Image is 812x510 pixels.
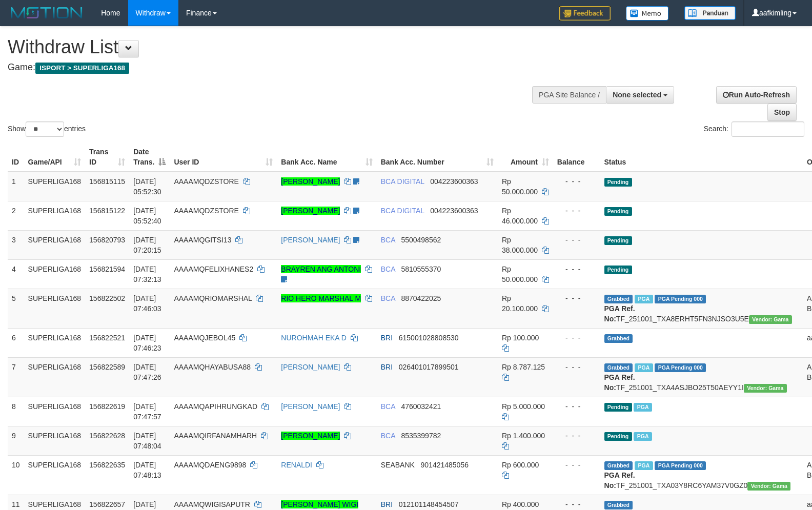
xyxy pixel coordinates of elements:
[430,177,478,186] span: Copy 004223600363 to clipboard
[174,207,239,215] span: AAAAMQDZSTORE
[89,177,125,186] span: 156815115
[89,402,125,411] span: 156822619
[557,293,596,303] div: - - -
[606,86,674,104] button: None selected
[600,289,803,328] td: TF_251001_TXA8ERHT5FN3NJSO3U5E
[502,402,545,411] span: Rp 5.000.000
[401,294,441,302] span: Copy 8870422025 to clipboard
[502,265,538,283] span: Rp 50.000.000
[626,6,669,21] img: Button%20Memo.svg
[557,431,596,441] div: - - -
[24,289,86,328] td: SUPERLIGA168
[732,121,804,137] input: Search:
[133,432,161,450] span: [DATE] 07:48:04
[174,177,239,186] span: AAAAMQDZSTORE
[604,363,633,372] span: Grabbed
[24,201,86,230] td: SUPERLIGA168
[8,397,24,426] td: 8
[8,121,86,137] label: Show entries
[744,384,787,393] span: Vendor URL: https://trx31.1velocity.biz
[655,461,706,470] span: PGA Pending
[129,142,170,172] th: Date Trans.: activate to sort column descending
[89,334,125,342] span: 156822521
[502,334,539,342] span: Rp 100.000
[557,460,596,470] div: - - -
[174,363,251,371] span: AAAAMQHAYABUSA88
[85,142,129,172] th: Trans ID: activate to sort column ascending
[174,432,257,440] span: AAAAMQIRFANAMHARH
[381,265,395,273] span: BCA
[502,363,545,371] span: Rp 8.787.125
[24,172,86,201] td: SUPERLIGA168
[174,294,252,302] span: AAAAMQRIOMARSHAL
[655,295,706,303] span: PGA Pending
[24,328,86,357] td: SUPERLIGA168
[557,206,596,216] div: - - -
[532,86,606,104] div: PGA Site Balance /
[24,259,86,289] td: SUPERLIGA168
[24,426,86,455] td: SUPERLIGA168
[133,461,161,479] span: [DATE] 07:48:13
[604,236,632,245] span: Pending
[377,142,498,172] th: Bank Acc. Number: activate to sort column ascending
[133,236,161,254] span: [DATE] 07:20:15
[604,266,632,274] span: Pending
[557,401,596,412] div: - - -
[557,264,596,274] div: - - -
[399,500,459,508] span: Copy 012101148454507 to clipboard
[399,363,459,371] span: Copy 026401017899501 to clipboard
[381,363,393,371] span: BRI
[8,63,531,73] h4: Game:
[401,265,441,273] span: Copy 5810555370 to clipboard
[24,142,86,172] th: Game/API: activate to sort column ascending
[24,230,86,259] td: SUPERLIGA168
[399,334,459,342] span: Copy 615001028808530 to clipboard
[8,455,24,495] td: 10
[8,289,24,328] td: 5
[401,402,441,411] span: Copy 4760032421 to clipboard
[174,461,246,469] span: AAAAMQDAENG9898
[281,177,340,186] a: [PERSON_NAME]
[604,471,635,489] b: PGA Ref. No:
[381,461,415,469] span: SEABANK
[557,235,596,245] div: - - -
[170,142,277,172] th: User ID: activate to sort column ascending
[381,500,393,508] span: BRI
[704,121,804,137] label: Search:
[749,315,792,324] span: Vendor URL: https://trx31.1velocity.biz
[604,304,635,323] b: PGA Ref. No:
[174,402,257,411] span: AAAAMQAPIHRUNGKAD
[8,230,24,259] td: 3
[716,86,797,104] a: Run Auto-Refresh
[89,294,125,302] span: 156822502
[604,373,635,392] b: PGA Ref. No:
[281,207,340,215] a: [PERSON_NAME]
[8,259,24,289] td: 4
[133,294,161,313] span: [DATE] 07:46:03
[174,500,250,508] span: AAAAMQWIGISAPUTR
[8,426,24,455] td: 9
[89,363,125,371] span: 156822589
[604,178,632,187] span: Pending
[747,482,790,491] span: Vendor URL: https://trx31.1velocity.biz
[600,357,803,397] td: TF_251001_TXA4ASJBO25T50AEYY1I
[600,142,803,172] th: Status
[557,362,596,372] div: - - -
[381,177,424,186] span: BCA DIGITAL
[89,461,125,469] span: 156822635
[502,500,539,508] span: Rp 400.000
[277,142,376,172] th: Bank Acc. Name: activate to sort column ascending
[8,357,24,397] td: 7
[133,265,161,283] span: [DATE] 07:32:13
[635,363,653,372] span: Marked by aafromsomean
[401,432,441,440] span: Copy 8535399782 to clipboard
[635,295,653,303] span: Marked by aafnonsreyleab
[281,265,361,273] a: BRAYREN ANG ANTONI
[600,455,803,495] td: TF_251001_TXA03Y8RC6YAM37V0GZ0
[89,236,125,244] span: 156820793
[684,6,736,20] img: panduan.png
[8,37,531,57] h1: Withdraw List
[604,295,633,303] span: Grabbed
[24,455,86,495] td: SUPERLIGA168
[430,207,478,215] span: Copy 004223600363 to clipboard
